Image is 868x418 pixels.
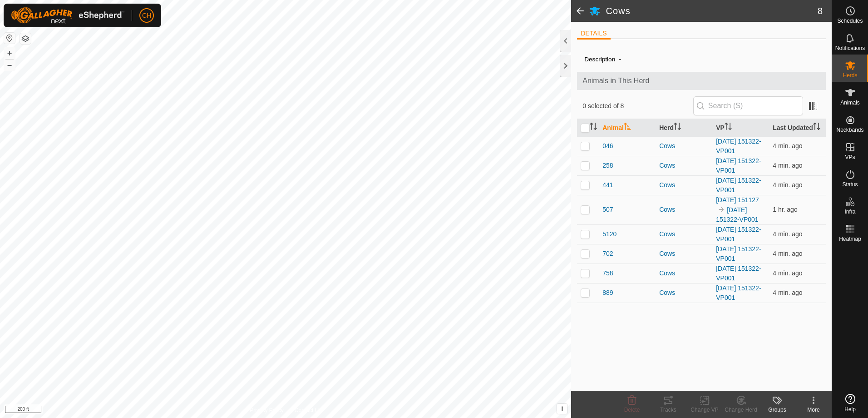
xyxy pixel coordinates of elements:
[832,390,868,416] a: Help
[712,119,769,137] th: VP
[773,181,802,189] span: Aug 18, 2025, 2:02 PM
[773,269,802,277] span: Aug 18, 2025, 2:02 PM
[723,406,759,414] div: Change Herd
[624,124,631,131] p-sorticon: Activate to sort
[716,157,761,174] a: [DATE] 151322-VP001
[20,33,31,44] button: Map Layers
[716,284,761,301] a: [DATE] 151322-VP001
[716,196,759,204] a: [DATE] 151127
[843,73,857,78] span: Herds
[773,250,802,257] span: Aug 18, 2025, 2:02 PM
[602,249,613,259] span: 702
[659,180,709,190] div: Cows
[693,96,803,115] input: Search (S)
[624,407,640,413] span: Delete
[840,100,860,105] span: Animals
[716,226,761,243] a: [DATE] 151322-VP001
[716,177,761,194] a: [DATE] 151322-VP001
[837,18,863,24] span: Schedules
[844,209,855,214] span: Infra
[659,288,709,298] div: Cows
[818,4,823,18] span: 8
[4,48,15,59] button: +
[11,7,124,24] img: Gallagher Logo
[716,206,758,223] a: [DATE] 151322-VP001
[674,124,681,131] p-sorticon: Activate to sort
[602,229,616,239] span: 5120
[4,33,15,44] button: Reset Map
[716,265,761,282] a: [DATE] 151322-VP001
[844,407,856,412] span: Help
[773,142,802,149] span: Aug 18, 2025, 2:02 PM
[602,141,613,151] span: 046
[606,5,817,16] h2: Cows
[582,75,820,86] span: Animals in This Herd
[716,138,761,154] a: [DATE] 151322-VP001
[845,154,855,160] span: VPs
[773,289,802,296] span: Aug 18, 2025, 2:02 PM
[795,406,832,414] div: More
[250,406,284,414] a: Privacy Policy
[836,127,863,133] span: Neckbands
[577,29,610,40] li: DETAILS
[686,406,723,414] div: Change VP
[602,180,613,190] span: 441
[659,229,709,239] div: Cows
[716,245,761,262] a: [DATE] 151322-VP001
[813,124,820,131] p-sorticon: Activate to sort
[584,56,615,63] label: Description
[615,51,625,66] span: -
[582,101,693,111] span: 0 selected of 8
[659,269,709,278] div: Cows
[835,45,865,51] span: Notifications
[659,161,709,170] div: Cows
[650,406,686,414] div: Tracks
[4,60,15,70] button: –
[659,205,709,214] div: Cows
[773,230,802,238] span: Aug 18, 2025, 2:02 PM
[602,161,613,170] span: 258
[773,162,802,169] span: Aug 18, 2025, 2:02 PM
[602,288,613,298] span: 889
[773,206,798,213] span: Aug 18, 2025, 12:17 PM
[656,119,712,137] th: Herd
[839,236,861,242] span: Heatmap
[659,141,709,151] div: Cows
[590,124,597,131] p-sorticon: Activate to sort
[842,182,858,187] span: Status
[561,405,563,413] span: i
[142,11,151,20] span: CH
[725,124,732,131] p-sorticon: Activate to sort
[659,249,709,259] div: Cows
[295,406,321,414] a: Contact Us
[602,205,613,214] span: 507
[557,404,567,414] button: i
[759,406,795,414] div: Groups
[718,206,725,213] img: to
[769,119,826,137] th: Last Updated
[599,119,656,137] th: Animal
[602,269,613,278] span: 758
